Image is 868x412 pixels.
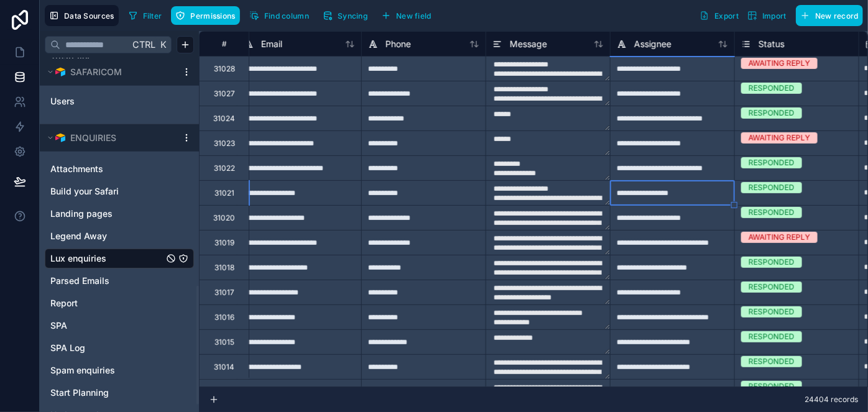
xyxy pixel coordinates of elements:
span: Attachments [50,163,103,175]
span: Permissions [190,11,235,21]
span: Landing pages [50,208,113,220]
div: 31018 [215,263,234,273]
span: ENQUIRIES [70,132,116,144]
div: RESPONDED [749,83,795,94]
span: SPA Log [50,342,85,354]
a: Build your Safari [50,185,164,198]
div: RESPONDED [749,182,795,193]
a: Spam enquiries [50,364,164,377]
span: SAFARICOM [70,66,122,78]
div: Attachments [45,159,194,179]
button: New record [796,5,863,26]
span: Assignee [634,38,672,50]
button: Data Sources [45,5,119,26]
div: 31027 [214,89,235,99]
div: Parsed Emails [45,271,194,291]
span: Parsed Emails [50,275,109,287]
a: Attachments [50,163,164,175]
img: Airtable Logo [55,133,65,143]
div: RESPONDED [749,356,795,367]
span: Filter [143,11,162,21]
div: RESPONDED [749,306,795,318]
img: Airtable Logo [55,67,65,77]
span: Report [50,297,78,309]
div: 31019 [215,238,234,248]
a: Permissions [171,6,244,25]
div: Users [45,91,194,111]
span: SPA [50,319,67,332]
a: Syncing [318,6,377,25]
div: 31021 [215,188,234,198]
div: Spam enquiries [45,360,194,380]
div: 31020 [213,213,235,223]
div: Build your Safari [45,181,194,201]
div: Landing pages [45,204,194,224]
span: Lux enquiries [50,252,106,265]
div: 31016 [215,313,234,323]
div: Report [45,293,194,313]
div: 31022 [214,163,235,173]
span: Build your Safari [50,185,119,198]
a: Parsed Emails [50,275,164,287]
button: Airtable LogoENQUIRIES [45,129,177,147]
button: Syncing [318,6,372,25]
button: Find column [245,6,313,25]
span: Syncing [338,11,367,21]
div: 31023 [214,139,235,149]
span: Export [714,11,739,21]
div: RESPONDED [749,257,795,268]
button: Import [743,5,791,26]
span: Import [762,11,787,21]
div: RESPONDED [749,381,795,392]
span: Users [50,95,75,108]
span: New field [396,11,432,21]
div: RESPONDED [749,108,795,119]
div: RESPONDED [749,331,795,342]
div: RESPONDED [749,282,795,293]
div: Lux enquiries [45,249,194,268]
span: 24404 records [805,395,858,405]
a: Start Planning [50,387,164,399]
div: 31024 [213,114,235,124]
div: 31015 [215,337,234,347]
span: Message [510,38,547,50]
span: New record [815,11,859,21]
div: SPA [45,316,194,336]
a: SPA [50,319,164,332]
button: New field [377,6,436,25]
span: Status [759,38,785,50]
button: Export [695,5,743,26]
div: 31028 [214,64,235,74]
div: 31017 [215,288,234,298]
div: 31014 [214,362,234,372]
button: Filter [124,6,167,25]
a: Users [50,95,164,108]
div: AWAITING REPLY [749,132,810,144]
a: Report [50,297,164,309]
button: Airtable LogoSAFARICOM [45,63,177,81]
span: K [159,40,167,49]
span: Spam enquiries [50,364,115,377]
span: Legend Away [50,230,107,242]
a: SPA Log [50,342,164,354]
div: Start Planning [45,383,194,403]
span: Phone [386,38,411,50]
a: Lux enquiries [50,252,164,265]
a: Legend Away [50,230,164,242]
span: Data Sources [64,11,114,21]
div: # [209,39,239,48]
span: Email [261,38,282,50]
button: Permissions [171,6,239,25]
span: Start Planning [50,387,109,399]
span: Find column [264,11,309,21]
a: Landing pages [50,208,164,220]
div: AWAITING REPLY [749,58,810,69]
a: New record [791,5,863,26]
span: Ctrl [131,37,157,52]
div: RESPONDED [749,207,795,218]
div: SPA Log [45,338,194,358]
div: AWAITING REPLY [749,232,810,243]
div: RESPONDED [749,157,795,168]
div: Legend Away [45,226,194,246]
